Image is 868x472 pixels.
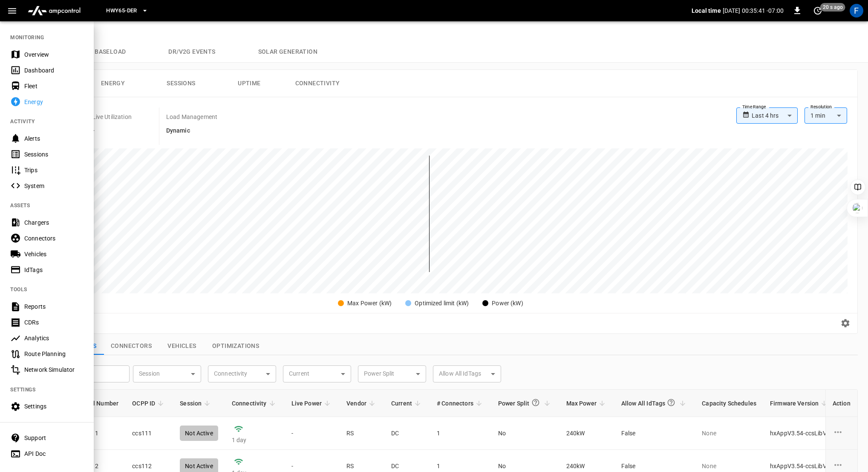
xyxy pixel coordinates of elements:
[24,402,84,411] div: Settings
[24,350,84,358] div: Route Planning
[24,3,84,19] img: ampcontrol.io logo
[24,449,84,458] div: API Doc
[24,434,84,442] div: Support
[106,6,137,16] span: HWY65-DER
[24,334,84,342] div: Analytics
[24,218,84,227] div: Chargers
[24,166,84,174] div: Trips
[24,82,84,90] div: Fleet
[820,3,845,12] span: 20 s ago
[24,50,84,59] div: Overview
[24,150,84,159] div: Sessions
[24,98,84,106] div: Energy
[811,4,825,17] button: set refresh interval
[24,234,84,243] div: Connectors
[850,4,863,17] div: profile-icon
[24,266,84,274] div: IdTags
[24,182,84,190] div: System
[24,66,84,75] div: Dashboard
[24,318,84,327] div: CDRs
[692,6,721,15] p: Local time
[24,134,84,143] div: Alerts
[24,302,84,311] div: Reports
[24,250,84,258] div: Vehicles
[24,365,84,374] div: Network Simulator
[723,6,784,15] p: [DATE] 00:35:41 -07:00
